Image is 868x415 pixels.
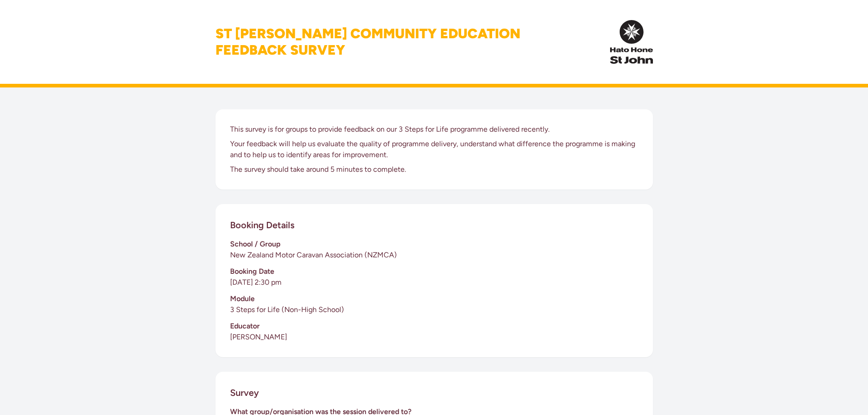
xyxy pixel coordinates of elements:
h3: Booking Date [230,266,638,277]
p: New Zealand Motor Caravan Association (NZMCA) [230,250,638,261]
h3: Educator [230,321,638,332]
p: 3 Steps for Life (Non-High School) [230,304,638,315]
p: The survey should take around 5 minutes to complete. [230,164,638,175]
img: InPulse [610,20,652,64]
p: Your feedback will help us evaluate the quality of programme delivery, understand what difference... [230,138,638,160]
h2: Booking Details [230,219,294,231]
h3: School / Group [230,239,638,250]
p: [PERSON_NAME] [230,332,638,343]
p: [DATE] 2:30 pm [230,277,638,288]
h2: Survey [230,386,259,399]
h3: Module [230,293,638,304]
p: This survey is for groups to provide feedback on our 3 Steps for Life programme delivered recently. [230,124,638,135]
h1: St [PERSON_NAME] Community Education Feedback Survey [216,26,520,58]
